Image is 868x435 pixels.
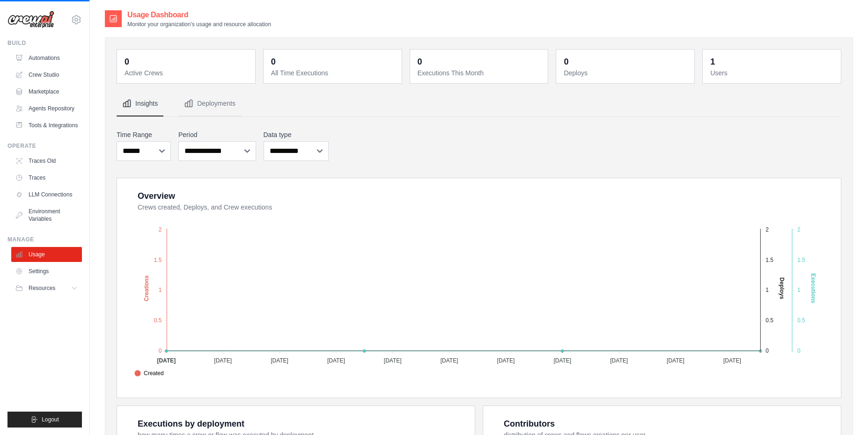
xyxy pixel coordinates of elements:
div: 0 [125,55,129,68]
tspan: [DATE] [327,357,345,364]
a: Agents Repository [11,101,82,116]
tspan: [DATE] [553,357,571,364]
tspan: [DATE] [610,357,628,364]
div: 1 [710,55,715,68]
button: Logout [7,412,82,428]
div: Operate [7,142,82,150]
tspan: [DATE] [271,357,288,364]
tspan: 1.5 [154,257,162,263]
tspan: 2 [159,226,162,233]
button: Insights [117,91,163,116]
tspan: 2 [765,226,769,233]
tspan: 2 [797,226,801,233]
div: Executions by deployment [138,417,244,430]
label: Time Range [117,130,171,139]
label: Period [178,130,256,139]
text: Creations [143,275,150,301]
tspan: [DATE] [441,357,458,364]
dt: Deploys [564,68,689,78]
tspan: 0.5 [765,317,773,324]
tspan: 0 [159,348,162,354]
div: Contributors [504,417,555,430]
p: Monitor your organization's usage and resource allocation [127,21,271,28]
button: Resources [11,281,82,296]
nav: Tabs [117,91,841,116]
div: 0 [418,55,422,68]
dt: All Time Executions [271,68,396,78]
div: Manage [7,236,82,243]
h2: Usage Dashboard [127,9,271,21]
tspan: 0.5 [154,317,162,324]
tspan: 0.5 [797,317,805,324]
button: Deployments [178,91,241,116]
span: Resources [29,284,55,292]
tspan: 0 [765,348,769,354]
a: Usage [11,247,82,262]
a: Marketplace [11,84,82,99]
label: Data type [264,130,329,139]
a: Crew Studio [11,67,82,82]
span: Created [134,369,164,377]
a: Traces [11,170,82,185]
a: Traces Old [11,153,82,168]
a: Tools & Integrations [11,118,82,133]
div: Build [7,39,82,47]
tspan: 1 [159,287,162,293]
tspan: [DATE] [723,357,741,364]
div: 0 [271,55,276,68]
div: Widget de chat [821,390,868,435]
text: Executions [810,273,817,303]
dt: Users [710,68,835,78]
tspan: 1 [765,287,769,293]
dt: Crews created, Deploys, and Crew executions [138,203,830,212]
iframe: Chat Widget [821,390,868,435]
tspan: [DATE] [384,357,402,364]
tspan: 0 [797,348,801,354]
a: LLM Connections [11,187,82,202]
tspan: [DATE] [497,357,515,364]
div: 0 [564,55,568,68]
span: Logout [42,416,59,423]
text: Deploys [779,277,785,299]
dt: Executions This Month [418,68,543,78]
tspan: 1 [797,287,801,293]
dt: Active Crews [125,68,250,78]
tspan: [DATE] [667,357,684,364]
div: Overview [138,189,175,203]
img: Logo [7,11,54,29]
a: Automations [11,51,82,65]
a: Environment Variables [11,204,82,226]
a: Settings [11,264,82,279]
tspan: [DATE] [157,357,176,364]
tspan: 1.5 [797,257,805,263]
tspan: 1.5 [765,257,773,263]
tspan: [DATE] [214,357,232,364]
